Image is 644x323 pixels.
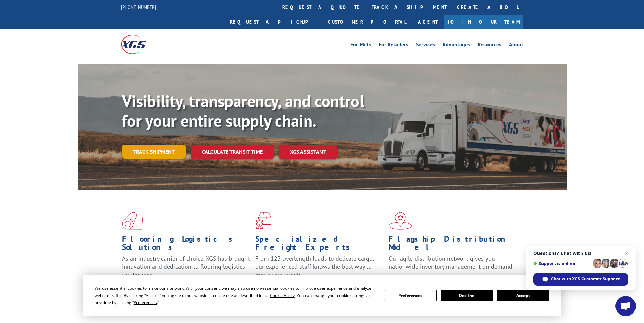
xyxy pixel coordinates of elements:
[444,15,523,29] a: Join Our Team
[441,290,493,301] button: Decline
[255,212,271,230] img: xgs-icon-focused-on-flooring-red
[478,42,501,49] a: Resources
[83,275,561,316] div: Cookie Consent Prompt
[270,293,295,298] span: Cookie Policy
[615,296,636,316] div: Open chat
[121,4,156,10] a: [PHONE_NUMBER]
[623,249,631,257] span: Close chat
[533,273,628,286] div: Chat with XGS Customer Support
[122,145,186,159] a: Track shipment
[122,90,364,131] b: Visibility, transparency, and control for your entire supply chain.
[122,255,250,279] span: As an industry carrier of choice, XGS has brought innovation and dedication to flooring logistics...
[350,42,371,49] a: For Mills
[255,235,384,255] h1: Specialized Freight Experts
[533,261,590,266] span: Support is online
[279,145,337,159] a: XGS ASSISTANT
[389,255,514,271] span: Our agile distribution network gives you nationwide inventory management on demand.
[389,235,517,255] h1: Flagship Distribution Model
[134,300,157,305] span: Preferences
[122,235,250,255] h1: Flooring Logistics Solutions
[255,255,384,285] p: From 123 overlength loads to delicate cargo, our experienced staff knows the best way to move you...
[225,15,323,29] a: Request a pickup
[323,15,411,29] a: Customer Portal
[509,42,523,49] a: About
[379,42,408,49] a: For Retailers
[389,212,412,230] img: xgs-icon-flagship-distribution-model-red
[442,42,470,49] a: Advantages
[497,290,549,301] button: Accept
[191,145,274,159] a: Calculate transit time
[551,276,620,282] span: Chat with XGS Customer Support
[384,290,436,301] button: Preferences
[95,285,376,306] div: We use essential cookies to make our site work. With your consent, we may also use non-essential ...
[416,42,435,49] a: Services
[411,15,444,29] a: Agent
[533,251,628,256] span: Questions? Chat with us!
[122,212,143,230] img: xgs-icon-total-supply-chain-intelligence-red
